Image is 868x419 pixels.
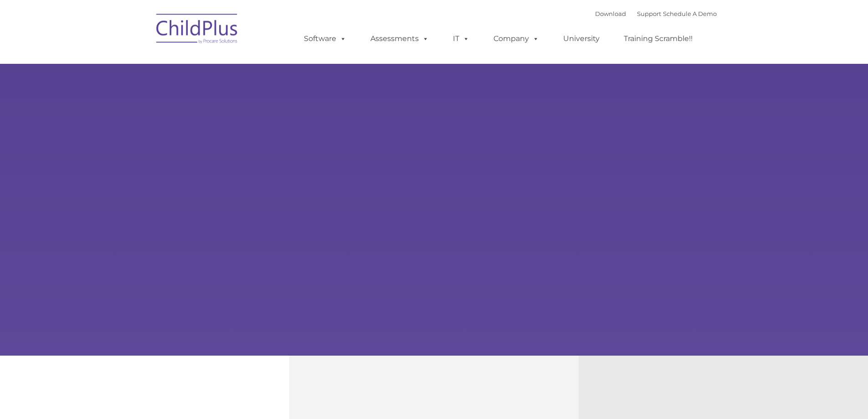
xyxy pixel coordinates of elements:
a: University [554,30,609,48]
a: Assessments [361,30,438,48]
a: Company [484,30,548,48]
font: | [595,10,717,17]
img: ChildPlus by Procare Solutions [152,7,243,53]
a: IT [444,30,478,48]
a: Training Scramble!! [615,30,702,48]
a: Software [295,30,355,48]
a: Schedule A Demo [663,10,717,17]
a: Download [595,10,626,17]
a: Support [637,10,661,17]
